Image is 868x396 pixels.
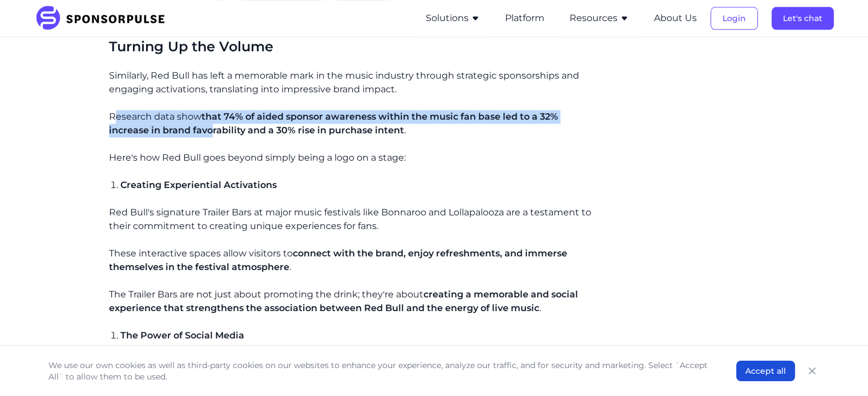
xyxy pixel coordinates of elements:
a: Login [710,13,758,23]
span: Creating Experiential Activations [120,179,277,190]
p: Red Bull's signature Trailer Bars at major music festivals like Bonnaroo and Lollapalooza are a t... [109,206,595,233]
button: Solutions [426,11,480,25]
span: connect with the brand, enjoy refreshments, and immerse themselves in the festival atmosphere [109,248,567,272]
p: The Trailer Bars are not just about promoting the drink; they're about . [109,288,595,315]
button: Let's chat [772,7,834,30]
iframe: Chat Widget [811,341,868,396]
p: Similarly, Red Bull has left a memorable mark in the music industry through strategic sponsorship... [109,69,595,96]
button: Login [710,7,758,30]
p: Here's how Red Bull goes beyond simply being a logo on a stage: [109,151,595,165]
button: Resources [570,11,629,25]
button: Close [804,363,820,379]
a: Platform [505,13,544,23]
a: About Us [654,13,697,23]
button: Platform [505,11,544,25]
p: Research data show . [109,110,595,137]
p: These interactive spaces allow visitors to . [109,247,595,274]
span: that 74% of aided sponsor awareness within the music fan base led to a 32% increase in brand favo... [109,111,558,136]
img: SponsorPulse [35,6,173,31]
span: The Power of Social Media [120,330,244,341]
h3: Turning Up the Volume [109,38,595,55]
button: About Us [654,11,697,25]
a: Let's chat [772,13,834,23]
button: Accept all [736,361,795,381]
p: We use our own cookies as well as third-party cookies on our websites to enhance your experience,... [49,360,713,382]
